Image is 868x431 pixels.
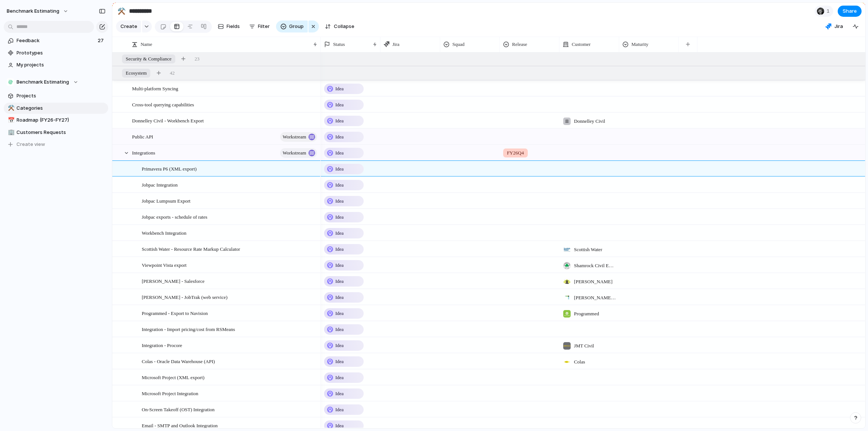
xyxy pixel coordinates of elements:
span: Idea [335,342,344,349]
span: Scottish Water [574,246,602,253]
button: Workstream [280,132,317,142]
a: 📅Roadmap (FY26-FY27) [4,115,108,126]
a: Prototypes [4,47,108,59]
span: Idea [335,294,344,301]
button: Benchmark Estimating [3,5,72,17]
span: Prototypes [17,49,106,57]
span: [PERSON_NAME] - JobTrak (web service) [142,293,228,301]
span: Idea [335,326,344,333]
button: ⚒️ [7,104,14,112]
button: Share [838,6,862,17]
span: Workstream [283,148,306,158]
span: Ecosystem [126,69,147,77]
span: Workbench Integration [142,228,187,237]
button: Group [276,21,308,32]
span: Status [333,41,345,48]
span: Public API [132,132,153,141]
span: Colas [574,358,585,366]
span: Scottish Water - Resource Rate Markup Calculator [142,244,240,253]
div: ⚒️ [8,104,13,112]
span: Idea [335,262,344,269]
button: Benchmark Estimating [4,76,108,88]
span: Benchmark Estimating [7,7,59,15]
span: Multi-platform Syncing [132,84,178,93]
span: Programmed [574,310,599,318]
span: Microsoft Project Integration [142,389,198,397]
button: Collapse [322,21,357,32]
span: Customers Requests [17,129,106,136]
span: Idea [335,165,344,173]
span: Jira [392,41,399,48]
span: [PERSON_NAME] [574,278,612,285]
span: Release [512,41,527,48]
button: Create [116,21,141,32]
span: Donnelley Civil [574,118,605,125]
a: Projects [4,90,108,101]
span: Jobpac Lumpsum Export [142,196,191,205]
span: Idea [335,181,344,189]
span: Squad [452,41,465,48]
span: Maturity [632,41,649,48]
button: Workstream [280,148,317,158]
span: 27 [98,37,105,44]
span: Shamrock Civil Engineering [574,262,616,269]
span: Idea [335,310,344,317]
a: ⚒️Categories [4,103,108,114]
span: Create [120,23,137,30]
span: Collapse [334,23,354,30]
span: Programmed - Export to Navision [142,309,208,317]
span: Jobpac Integration [142,180,178,189]
span: 23 [195,55,200,63]
button: Jira [822,21,846,32]
div: 🏢Customers Requests [4,127,108,138]
span: Fields [227,23,240,30]
span: FY26Q4 [507,149,524,157]
button: 🏢 [7,129,14,136]
span: 1 [827,7,832,15]
a: My projects [4,59,108,71]
span: Customer [572,41,591,48]
span: Integrations [132,148,155,157]
span: Viewpoint Vista export [142,260,187,269]
span: Idea [335,85,344,93]
span: Share [843,7,857,15]
span: Idea [335,422,344,430]
span: Jira [834,23,843,30]
span: Feedback [17,37,95,44]
span: Primavera P6 (XML export) [142,164,197,173]
span: Idea [335,374,344,381]
button: Fields [215,21,243,32]
span: Categories [17,104,106,112]
button: Filter [246,21,273,32]
span: Create view [17,141,46,148]
span: On-Screen Takeoff (OST) Integration [142,405,214,413]
div: ⚒️ [117,6,126,16]
span: [PERSON_NAME] - Salesforce [142,277,204,285]
span: Idea [335,278,344,285]
span: Idea [335,390,344,397]
span: Integration - Procore [142,341,182,349]
span: Colas - Oracle Data Warehouse (API) [142,357,215,365]
span: Idea [335,406,344,413]
span: Roadmap (FY26-FY27) [17,116,106,124]
span: Donnelley Civil - Workbench Export [132,116,204,125]
span: Idea [335,229,344,237]
span: 42 [170,69,175,77]
span: Idea [335,358,344,365]
span: Idea [335,101,344,109]
span: JMT Civil [574,342,594,350]
div: 📅 [8,116,13,125]
span: Cross-tool querying capabilities [132,100,194,109]
span: Group [289,23,304,30]
span: Idea [335,117,344,125]
span: Idea [335,246,344,253]
span: Workstream [283,132,306,142]
span: Idea [335,149,344,157]
span: Name [141,41,152,48]
span: Integration - Import pricing/cost from RSMeans [142,325,235,333]
span: [PERSON_NAME] Group [574,294,616,302]
span: Jobpac exports - schedule of rates [142,212,207,221]
div: 🏢 [8,128,13,137]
